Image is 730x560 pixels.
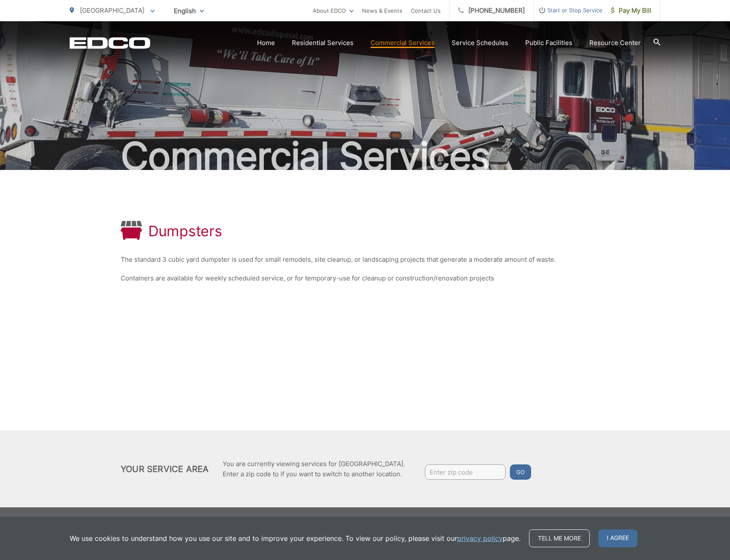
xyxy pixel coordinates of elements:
a: Residential Services [292,38,354,48]
a: Tell me more [529,529,590,547]
p: We use cookies to understand how you use our site and to improve your experience. To view our pol... [70,533,521,543]
h2: Commercial Services [70,135,660,178]
input: Enter zip code [425,464,506,480]
span: I agree [598,529,637,547]
a: News & Events [362,6,402,16]
span: Pay My Bill [611,6,651,16]
p: Containers are available for weekly scheduled service, or for temporary-use for cleanup or constr... [121,273,609,283]
a: privacy policy [457,533,503,543]
h2: Your Service Area [121,464,209,474]
h1: Dumpsters [148,223,222,240]
a: Commercial Services [371,38,435,48]
a: EDCD logo. Return to the homepage. [70,37,150,49]
button: Go [510,464,531,480]
p: The standard 3 cubic yard dumpster is used for small remodels, site cleanup, or landscaping proje... [121,255,609,265]
a: Public Facilities [525,38,572,48]
a: Contact Us [411,6,441,16]
span: English [167,3,210,18]
span: [GEOGRAPHIC_DATA] [80,6,144,14]
a: About EDCO [313,6,354,16]
a: Service Schedules [452,38,508,48]
p: You are currently viewing services for [GEOGRAPHIC_DATA]. Enter a zip code to if you want to swit... [223,459,405,479]
a: Home [257,38,275,48]
a: Resource Center [589,38,641,48]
